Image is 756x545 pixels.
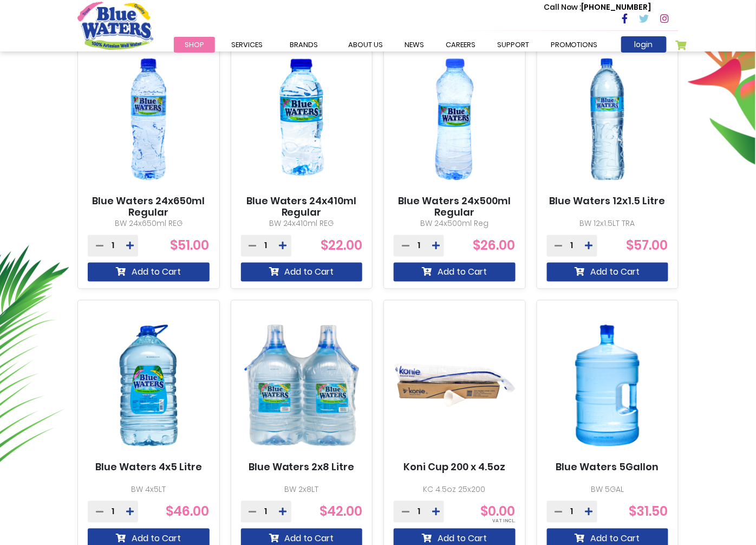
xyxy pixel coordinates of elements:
a: Blue Waters 24x650ml Regular [88,196,210,219]
a: Blue Waters 12x1.5 Litre [550,196,666,207]
button: Add to Cart [547,263,669,282]
img: Blue Waters 12x1.5 Litre [547,43,669,196]
span: $46.00 [166,503,210,521]
a: Blue Waters 24x500ml Regular [394,196,516,219]
span: $57.00 [627,237,668,255]
button: Add to Cart [394,263,516,282]
a: support [486,37,540,53]
img: Blue Waters 24x650ml Regular [88,43,210,196]
img: Blue Waters 4x5 Litre [88,310,210,462]
p: KC 4.5oz 25x200 [394,484,516,496]
a: News [394,37,435,53]
p: BW 24x500ml Reg [394,218,516,230]
span: $31.50 [629,503,668,521]
a: careers [435,37,486,53]
button: Add to Cart [241,263,363,282]
span: $26.00 [473,237,516,255]
span: $42.00 [320,503,362,521]
p: BW 12x1.5LT TRA [547,218,669,230]
span: $22.00 [321,237,362,255]
a: Blue Waters 4x5 Litre [95,462,202,473]
p: [PHONE_NUMBER] [544,2,651,13]
p: BW 24x650ml REG [88,218,210,230]
img: Blue Waters 5Gallon [547,310,669,462]
a: store logo [77,2,153,49]
a: Promotions [540,37,609,53]
a: about us [337,37,394,53]
img: Koni Cup 200 x 4.5oz [394,310,516,462]
span: $51.00 [171,237,210,255]
p: BW 5GAL [547,484,669,496]
a: login [621,36,667,53]
img: Blue Waters 24x410ml Regular [241,43,363,196]
a: Blue Waters 2x8 Litre [249,462,355,473]
a: Blue Waters 5Gallon [556,462,659,473]
span: Brands [290,40,318,50]
img: Blue Waters 24x500ml Regular [394,43,516,196]
a: Koni Cup 200 x 4.5oz [403,462,505,473]
p: BW 2x8LT [241,484,363,496]
p: BW 24x410ml REG [241,218,363,230]
span: Services [231,40,263,50]
a: Blue Waters 24x410ml Regular [241,196,363,219]
img: Blue Waters 2x8 Litre [241,310,363,462]
span: $0.00 [481,503,516,521]
span: Shop [185,40,204,50]
button: Add to Cart [88,263,210,282]
p: BW 4x5LT [88,484,210,496]
span: Call Now : [544,2,582,12]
